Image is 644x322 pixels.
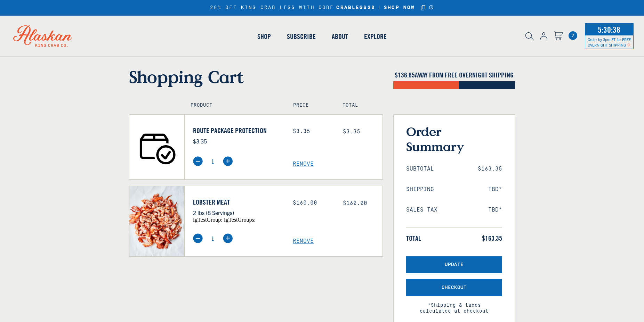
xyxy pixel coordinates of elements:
a: Cart [554,31,563,41]
div: $160.00 [293,200,332,206]
span: Subtotal [406,166,434,172]
img: account [540,32,547,40]
img: Alaskan King Crab Co. logo [3,16,82,57]
span: $3.35 [343,129,360,135]
button: Update [406,256,502,273]
img: plus [223,233,233,243]
a: Lobster Meat [193,198,283,206]
a: Subscribe [279,17,324,56]
img: minus [193,233,203,243]
span: Shipping Notice Icon [627,42,630,47]
span: $163.35 [482,234,502,242]
img: search [525,32,533,40]
a: Shop [249,17,279,56]
span: 2 [569,31,577,40]
span: Shipping [406,186,434,193]
a: Remove [293,238,383,245]
strong: SHOP NOW [384,5,415,10]
a: Remove [293,161,383,167]
span: Order by 3pm ET for FREE OVERNIGHT SHIPPING [588,37,631,47]
span: igTestGroup: [193,217,223,223]
h1: Shopping Cart [129,67,383,87]
a: SHOP NOW [381,5,417,11]
span: Checkout [442,285,467,291]
img: minus [193,156,203,166]
span: *Shipping & taxes calculated at checkout [406,296,502,314]
div: $3.35 [293,128,332,135]
span: Total [406,234,421,242]
h4: $ AWAY FROM FREE OVERNIGHT SHIPPING [393,71,515,79]
span: Sales Tax [406,207,437,213]
div: 20% OFF KING CRAB LEGS WITH CODE | [210,4,434,12]
h4: Price [293,102,327,108]
span: $160.00 [343,200,367,206]
h4: Product [191,102,279,108]
span: $163.35 [478,166,502,172]
span: igTestGroups: [224,217,256,223]
a: Explore [356,17,395,56]
a: Announcement Bar Modal [429,5,434,10]
a: About [324,17,356,56]
img: Lobster Meat - 2 lbs (8 Servings) [129,186,184,256]
span: Update [445,262,464,268]
p: 2 lbs (8 Servings) [193,208,283,217]
a: Cart [569,31,577,40]
p: $3.35 [193,137,283,146]
img: plus [223,156,233,166]
h3: Order Summary [406,124,502,154]
span: 136.65 [398,71,415,79]
img: Route Package Protection - $3.35 [129,115,184,179]
h4: Total [343,102,377,108]
strong: CRABLEGS20 [336,5,375,11]
span: 5:30:38 [596,23,622,36]
button: Checkout [406,279,502,296]
a: Route Package Protection [193,126,283,135]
